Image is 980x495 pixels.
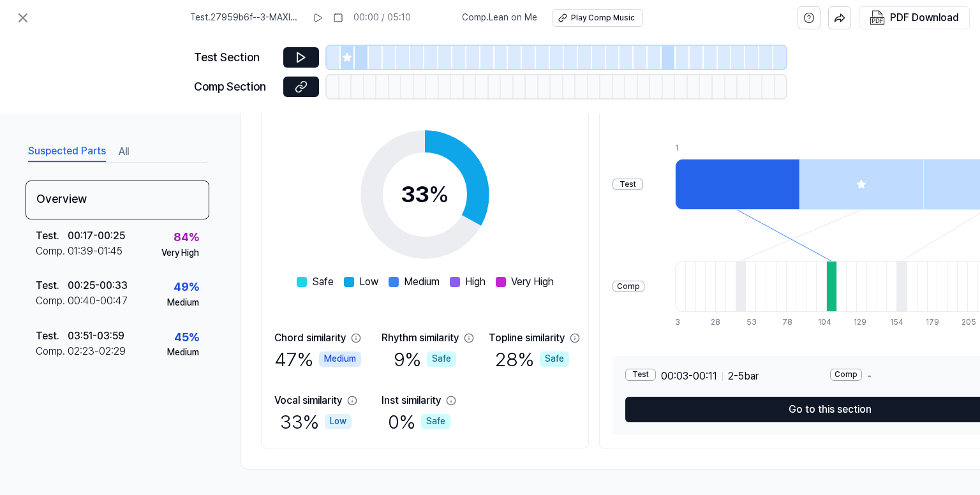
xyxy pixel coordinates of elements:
div: Comp [830,369,862,381]
div: Topline similarity [489,330,565,346]
span: 2 - 5 bar [728,369,759,384]
div: Safe [421,414,450,429]
span: Low [359,274,378,290]
div: 0 % [388,408,450,435]
div: PDF Download [890,10,959,26]
div: Safe [427,351,456,367]
div: 104 [818,317,828,328]
button: Play Comp Music [553,9,643,27]
div: 179 [926,317,936,328]
div: 45 % [174,329,199,347]
div: Vocal similarity [274,393,342,408]
div: Comp . [36,293,68,309]
div: 33 [401,177,449,212]
div: Medium [167,346,199,359]
div: 00:40 - 00:47 [68,293,128,309]
div: 3 [675,317,685,328]
div: Overview [26,181,209,219]
button: help [798,6,820,29]
svg: help [803,11,815,24]
img: share [834,12,845,24]
div: Inst similarity [382,393,441,408]
div: 03:51 - 03:59 [68,329,124,344]
div: Test . [36,278,68,293]
button: Suspected Parts [28,142,106,162]
div: Test . [36,329,68,344]
div: Chord similarity [274,330,346,346]
div: Very High [161,247,199,260]
div: 28 % [495,346,569,373]
span: % [429,181,449,208]
div: Test [612,179,643,191]
div: 28 [711,317,721,328]
div: 01:39 - 01:45 [68,244,122,259]
div: Comp . [36,344,68,359]
div: 1 [675,143,799,154]
div: 154 [890,317,900,328]
span: Medium [404,274,440,290]
div: Test [625,369,656,381]
div: 53 [746,317,757,328]
span: Safe [312,274,334,290]
div: 00:00 / 05:10 [353,11,411,24]
div: 49 % [174,278,199,297]
span: Test . 27959b6f--3-MAXIM_BLACK_-_Solar_Girl_(Love_edition)-320kb_s_MP3 (Cover) [190,11,302,24]
div: 00:17 - 00:25 [68,228,125,244]
div: Medium [319,351,361,367]
span: High [465,274,486,290]
div: Medium [167,297,199,309]
div: 02:23 - 02:29 [68,344,126,359]
div: 84 % [174,228,199,247]
div: 9 % [394,346,456,373]
div: Test . [36,228,68,244]
div: 129 [854,317,864,328]
button: All [119,142,129,162]
div: Comp Section [194,78,276,96]
span: 00:03 - 00:11 [661,369,717,384]
div: 205 [961,317,972,328]
img: PDF Download [870,10,885,26]
span: Comp . Lean on Me [462,11,537,24]
div: 00:25 - 00:33 [68,278,128,293]
div: 47 % [274,346,361,373]
div: Comp [612,281,644,293]
div: Rhythm similarity [382,330,459,346]
span: Very High [511,274,554,290]
div: Comp . [36,244,68,259]
div: Low [325,414,352,429]
div: Test Section [194,48,276,67]
div: Safe [540,351,569,367]
div: Play Comp Music [571,13,635,24]
div: 33 % [280,408,352,435]
div: 78 [782,317,792,328]
button: PDF Download [867,7,961,29]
